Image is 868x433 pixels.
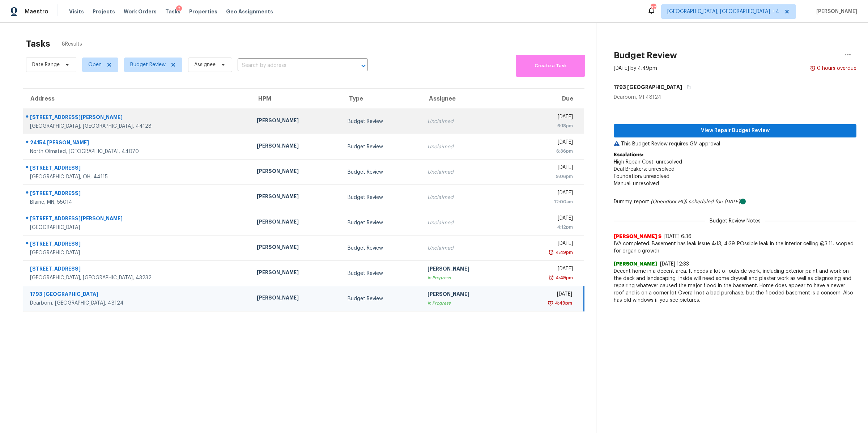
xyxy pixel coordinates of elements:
button: Create a Task [516,55,585,77]
div: [GEOGRAPHIC_DATA], OH, 44115 [30,173,245,181]
div: Unclaimed [427,194,507,201]
div: [DATE] [518,265,573,274]
div: [GEOGRAPHIC_DATA], [GEOGRAPHIC_DATA], 43232 [30,274,245,281]
span: Maestro [25,8,48,15]
span: IVA completed. Basement has leak issue 4:13, 4:39. POssible leak in the interior ceiling @3:11. s... [614,240,856,255]
img: Overdue Alarm Icon [548,274,554,281]
div: 9:06pm [518,173,573,180]
span: Date Range [32,61,60,68]
span: [PERSON_NAME] S [614,233,661,240]
div: [PERSON_NAME] [257,193,336,202]
div: 2 [176,5,182,13]
div: Dearborn, [GEOGRAPHIC_DATA], 48124 [30,300,245,307]
div: Budget Review [348,169,416,176]
span: Decent home in a decent area. It needs a lot of outside work, including exterior paint and work o... [614,268,856,304]
div: Unclaimed [427,219,507,226]
span: Projects [93,8,115,15]
th: HPM [251,89,342,109]
div: Blaine, MN, 55014 [30,199,245,206]
p: This Budget Review requires GM approval [614,140,856,148]
img: Overdue Alarm Icon [810,65,816,72]
div: [DATE] [518,189,573,198]
div: [PERSON_NAME] [257,218,336,227]
span: Geo Assignments [226,8,273,15]
span: [PERSON_NAME] [813,8,857,15]
input: Search by address [238,60,348,71]
img: Overdue Alarm Icon [548,300,553,307]
div: [PERSON_NAME] [257,269,336,278]
div: 4:49pm [554,274,573,281]
span: Visits [69,8,84,15]
div: [PERSON_NAME] [427,290,507,300]
div: Unclaimed [427,169,507,176]
div: [PERSON_NAME] [257,117,336,126]
th: Address [23,89,251,109]
button: Open [358,61,369,71]
span: 8 Results [62,41,82,48]
div: [STREET_ADDRESS] [30,240,245,249]
span: [PERSON_NAME] [614,260,657,268]
div: [STREET_ADDRESS] [30,265,245,274]
div: [PERSON_NAME] [257,294,336,303]
div: [DATE] [518,164,573,173]
div: 4:49pm [553,300,572,307]
div: Budget Review [348,143,416,150]
h5: 1793 [GEOGRAPHIC_DATA] [614,84,682,91]
span: Tasks [165,9,180,14]
span: Open [88,61,102,68]
span: Manual: unresolved [614,181,659,186]
div: [PERSON_NAME] [257,167,336,177]
div: [GEOGRAPHIC_DATA] [30,249,245,256]
div: [DATE] by 4:49pm [614,65,657,72]
span: Properties [189,8,217,15]
div: Budget Review [348,194,416,201]
div: [PERSON_NAME] [257,142,336,151]
span: [DATE] 6:36 [664,234,692,239]
span: High Repair Cost: unresolved [614,160,682,165]
div: [PERSON_NAME] [257,243,336,252]
div: Dearborn, MI 48124 [614,94,856,101]
div: 12:00am [518,198,573,205]
span: Budget Review [130,61,166,68]
div: 0 hours overdue [816,65,856,72]
span: Budget Review Notes [705,217,765,225]
div: [DATE] [518,113,573,122]
th: Assignee [422,89,512,109]
div: [PERSON_NAME] [427,265,507,274]
div: [STREET_ADDRESS] [30,190,245,199]
div: [STREET_ADDRESS] [30,164,245,173]
div: Budget Review [348,270,416,277]
div: 6:36pm [518,148,573,155]
th: Due [512,89,584,109]
div: Unclaimed [427,143,507,150]
div: [DATE] [518,240,573,249]
div: [DATE] [518,290,572,300]
div: 4:12pm [518,224,573,231]
span: Work Orders [124,8,157,15]
div: Budget Review [348,219,416,226]
div: 4:49pm [554,249,573,256]
div: North Olmsted, [GEOGRAPHIC_DATA], 44070 [30,148,245,155]
b: Escalations: [614,152,643,157]
div: Budget Review [348,245,416,252]
div: [DATE] [518,215,573,224]
div: [STREET_ADDRESS][PERSON_NAME] [30,114,245,123]
div: Budget Review [348,118,416,125]
span: [DATE] 12:33 [660,262,689,267]
div: [STREET_ADDRESS][PERSON_NAME] [30,215,245,224]
div: [GEOGRAPHIC_DATA] [30,224,245,231]
img: Overdue Alarm Icon [548,249,554,256]
h2: Tasks [26,40,50,47]
span: Foundation: unresolved [614,174,669,179]
span: [GEOGRAPHIC_DATA], [GEOGRAPHIC_DATA] + 4 [667,8,779,15]
th: Type [342,89,422,109]
i: (Opendoor HQ) [651,199,687,204]
div: In Progress [427,300,507,307]
div: Budget Review [348,295,416,302]
div: Unclaimed [427,245,507,252]
h2: Budget Review [614,52,677,59]
span: Assignee [194,61,216,68]
span: View Repair Budget Review [620,126,851,135]
div: In Progress [427,274,507,281]
div: Unclaimed [427,118,507,125]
